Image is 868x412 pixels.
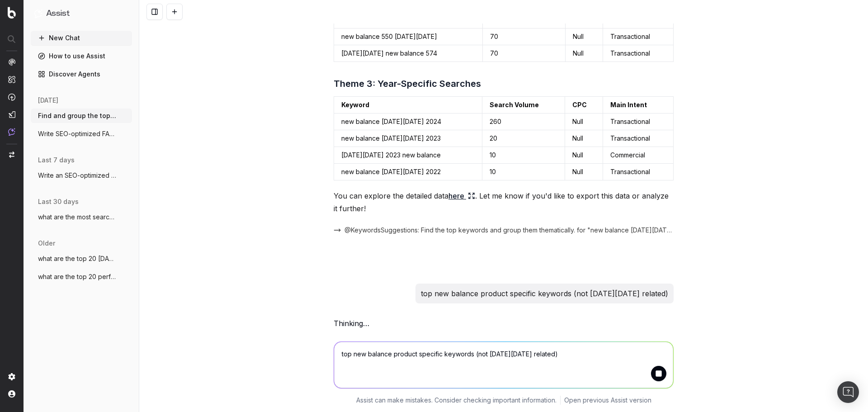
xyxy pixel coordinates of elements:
[334,45,483,62] td: [DATE][DATE] new balance 574
[334,28,483,45] td: new balance 550 [DATE][DATE]
[565,28,603,45] td: Null
[482,147,565,164] td: 10
[482,130,565,147] td: 20
[334,147,482,164] td: [DATE][DATE] 2023 new balance
[603,97,673,114] td: Main Intent
[31,109,132,123] button: Find and group the top keywords for new
[8,128,15,136] img: Assist
[8,7,16,19] img: Botify logo
[334,76,674,91] h3: Theme 3: Year-Specific Searches
[31,270,132,284] button: what are the top 20 performing category
[31,210,132,224] button: what are the most searched for womenswea
[38,254,118,263] span: what are the top 20 [DATE][DATE] keyword
[483,45,566,62] td: 70
[31,31,132,45] button: New Chat
[8,76,15,83] img: Intelligence
[344,226,674,235] span: @KeywordsSuggestions: Find the top keywords and group them thematically. for "new balance [DATE][...
[31,168,132,183] button: Write an SEO-optimized FAQs around black
[38,197,79,206] span: last 30 days
[334,97,482,114] td: Keyword
[482,114,565,130] td: 260
[9,152,14,158] img: Switch project
[603,130,673,147] td: Transactional
[483,28,566,45] td: 70
[334,130,482,147] td: new balance [DATE][DATE] 2023
[320,319,329,328] img: Botify assist logo
[564,396,651,405] a: Open previous Assist version
[565,114,603,130] td: Null
[38,213,118,222] span: what are the most searched for womenswea
[34,9,42,18] img: Assist
[356,396,557,405] p: Assist can make mistakes. Consider checking important information.
[837,381,859,403] div: Open Intercom Messenger
[38,171,118,180] span: Write an SEO-optimized FAQs around black
[38,239,55,248] span: older
[38,96,58,105] span: [DATE]
[334,114,482,130] td: new balance [DATE][DATE] 2024
[31,67,132,81] a: Discover Agents
[603,114,673,130] td: Transactional
[334,226,674,235] button: @KeywordsSuggestions: Find the top keywords and group them thematically. for "new balance [DATE][...
[334,189,674,215] p: You can explore the detailed data . Let me know if you'd like to export this data or analyze it f...
[334,164,482,180] td: new balance [DATE][DATE] 2022
[603,147,673,164] td: Commercial
[8,111,15,118] img: Studio
[565,130,603,147] td: Null
[38,111,118,120] span: Find and group the top keywords for new
[8,58,15,66] img: Analytics
[565,45,603,62] td: Null
[603,28,674,45] td: Transactional
[482,97,565,114] td: Search Volume
[565,97,603,114] td: CPC
[38,156,75,165] span: last 7 days
[31,49,132,63] a: How to use Assist
[31,127,132,141] button: Write SEO-optimized FAQs (5 questions) f
[448,189,475,202] a: here
[31,251,132,266] button: what are the top 20 [DATE][DATE] keyword
[482,164,565,180] td: 10
[38,129,118,138] span: Write SEO-optimized FAQs (5 questions) f
[8,93,15,101] img: Activation
[38,272,118,281] span: what are the top 20 performing category
[34,7,128,20] button: Assist
[8,373,15,380] img: Setting
[421,287,668,300] p: top new balance product specific keywords (not [DATE][DATE] related)
[8,390,15,398] img: My account
[565,147,603,164] td: Null
[46,7,70,20] h1: Assist
[565,164,603,180] td: Null
[603,45,674,62] td: Transactional
[603,164,673,180] td: Transactional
